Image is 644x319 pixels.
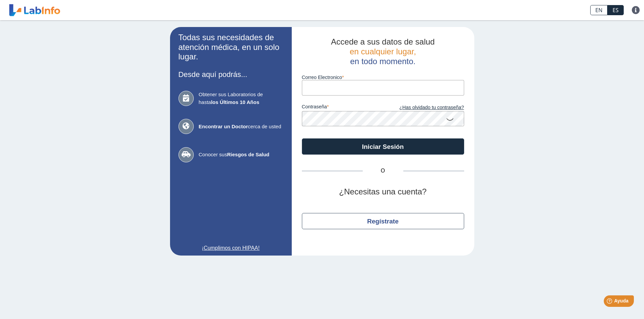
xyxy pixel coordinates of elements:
[302,104,383,111] label: contraseña
[302,213,464,229] button: Regístrate
[607,5,624,15] a: ES
[178,70,283,79] h3: Desde aquí podrás...
[363,167,403,175] span: O
[350,57,415,66] span: en todo momento.
[590,5,607,15] a: EN
[227,152,269,157] b: Riesgos de Salud
[199,91,283,106] span: Obtener sus Laboratorios de hasta
[302,138,464,155] button: Iniciar Sesión
[383,104,464,111] a: ¿Has olvidado tu contraseña?
[199,151,283,159] span: Conocer sus
[178,33,283,62] h2: Todas sus necesidades de atención médica, en un solo lugar.
[302,75,464,80] label: Correo Electronico
[211,99,259,105] b: los Últimos 10 Años
[584,293,637,312] iframe: Help widget launcher
[199,124,248,129] b: Encontrar un Doctor
[302,187,464,197] h2: ¿Necesitas una cuenta?
[178,244,283,252] a: ¡Cumplimos con HIPAA!
[331,37,435,46] span: Accede a sus datos de salud
[350,47,416,56] span: en cualquier lugar,
[199,123,283,131] span: cerca de usted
